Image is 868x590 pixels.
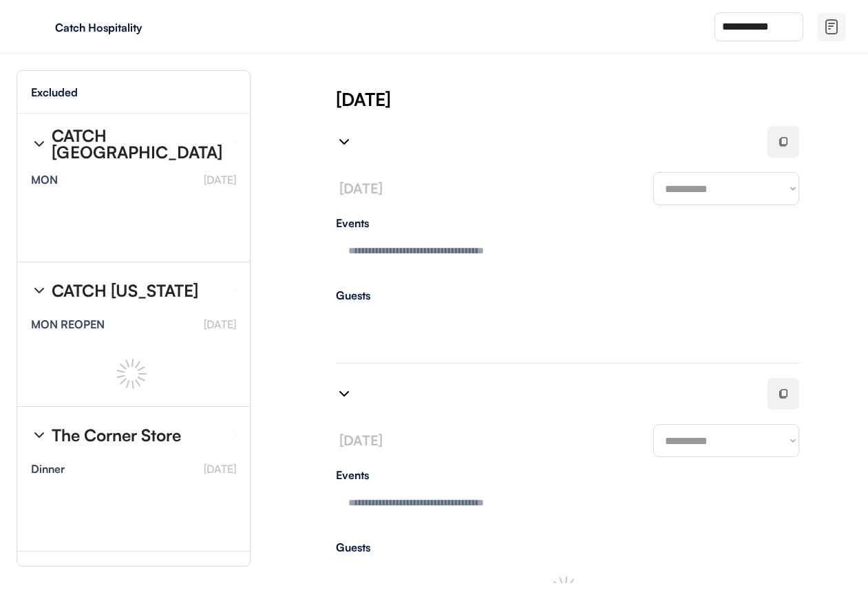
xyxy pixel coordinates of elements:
div: [DATE] [336,87,868,112]
font: [DATE] [339,180,383,197]
font: [DATE] [204,462,236,476]
font: [DATE] [339,432,383,449]
img: chevron-right%20%281%29.svg [31,282,47,299]
div: Guests [336,290,799,301]
div: Events [336,470,799,481]
font: [DATE] [204,317,236,331]
div: Guests [336,542,799,553]
font: [DATE] [204,173,236,187]
img: yH5BAEAAAAALAAAAAABAAEAAAIBRAA7 [28,16,50,38]
div: CATCH [GEOGRAPHIC_DATA] [52,127,224,160]
div: The Corner Store [52,427,181,443]
div: MON [31,174,58,185]
div: MON REOPEN [31,319,105,330]
div: CATCH [US_STATE] [52,282,198,299]
div: Excluded [31,87,78,98]
img: chevron-right%20%281%29.svg [31,136,47,152]
div: Dinner [31,463,65,474]
img: chevron-right%20%281%29.svg [336,134,352,150]
img: file-02.svg [823,19,840,35]
img: chevron-right%20%281%29.svg [336,386,352,402]
div: Catch Hospitality [55,22,229,33]
img: chevron-right%20%281%29.svg [31,427,47,443]
div: Events [336,218,799,229]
